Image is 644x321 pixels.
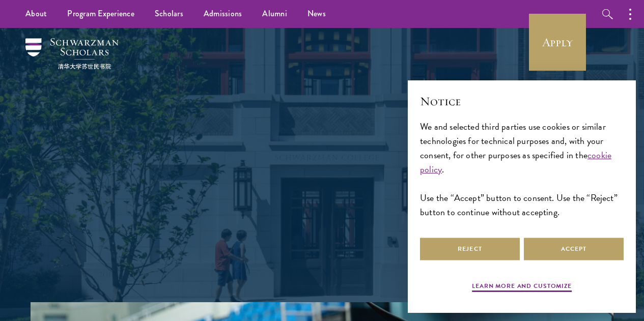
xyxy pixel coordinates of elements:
[529,14,586,71] a: Apply
[420,238,520,260] button: Reject
[420,120,624,220] div: We and selected third parties use cookies or similar technologies for technical purposes and, wit...
[420,148,611,176] a: cookie policy
[524,238,624,260] button: Accept
[420,93,624,110] h2: Notice
[25,38,119,69] img: Schwarzman Scholars
[472,281,572,294] button: Learn more and customize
